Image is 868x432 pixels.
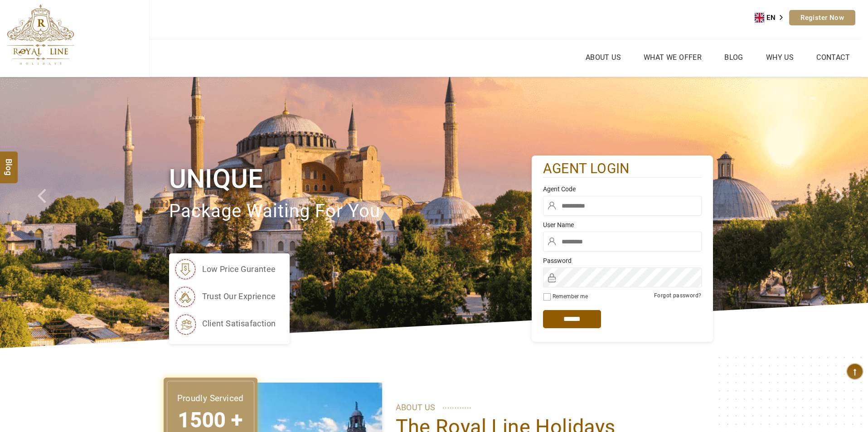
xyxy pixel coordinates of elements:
a: What we Offer [641,51,704,64]
h1: Unique [169,162,532,196]
span: Blog [3,158,15,166]
label: Agent Code [543,184,702,194]
img: The Royal Line Holidays [7,4,74,65]
a: EN [755,11,789,24]
span: ............ [442,399,472,413]
p: package waiting for you [169,196,532,227]
label: Remember me [553,293,588,300]
a: About Us [583,51,623,64]
label: Password [543,256,702,265]
a: Why Us [764,51,796,64]
p: ABOUT US [396,401,699,414]
label: User Name [543,220,702,229]
a: Forgot password? [654,292,701,299]
li: low price gurantee [174,258,276,281]
a: Check next image [824,77,868,348]
aside: Language selected: English [755,11,789,24]
a: Blog [722,51,746,64]
a: Contact [814,51,852,64]
a: Check next prev [26,77,69,348]
li: client satisafaction [174,312,276,335]
a: Register Now [789,10,855,25]
li: trust our exprience [174,285,276,308]
h2: agent login [543,160,702,178]
div: Language [755,11,789,24]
